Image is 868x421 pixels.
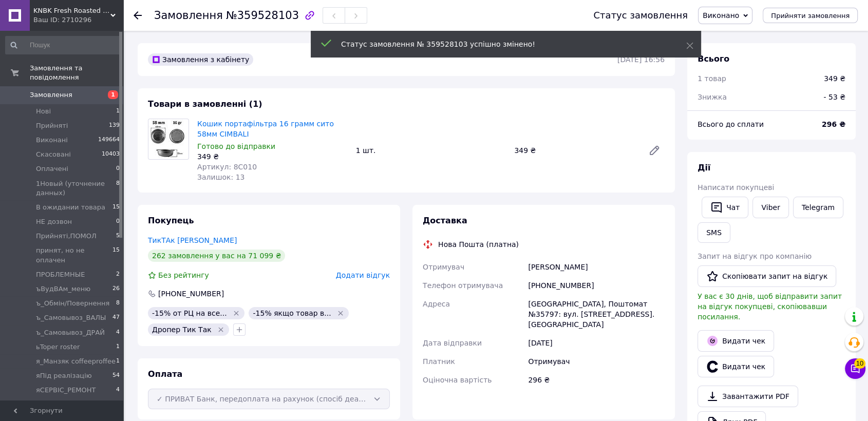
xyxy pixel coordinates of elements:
span: ъВудВАм_меню [36,284,90,294]
span: Замовлення та повідомлення [30,64,123,82]
span: 47 [112,313,120,322]
span: ъ_Обмін/Повернення [36,299,109,308]
div: Ваш ID: 2710296 [33,15,123,25]
button: Прийняти замовлення [763,8,858,23]
span: -15% от РЦ на все... [152,309,227,317]
span: 8 [116,299,120,308]
div: [PHONE_NUMBER] [157,289,225,299]
span: Телефон отримувача [423,281,503,290]
span: Отримувач [423,263,464,271]
span: Додати відгук [336,271,390,279]
div: Статус замовлення [593,10,688,21]
div: Повернутися назад [134,10,142,21]
span: Адреса [423,300,450,308]
a: Viber [752,197,788,218]
span: 10 [854,358,865,369]
img: Кошик портафільтра 16 грамм сито 58мм CIMBALI [148,120,188,158]
a: Telegram [793,197,843,218]
span: яПід реалізацію [36,371,92,380]
span: НЕ дозвон [36,217,72,226]
span: Дропер Тик Так [152,326,212,334]
span: ПРОБЛЕМНЫЕ [36,270,85,279]
span: Оціночна вартість [423,376,492,384]
span: Доставка [423,216,467,225]
span: Артикул: 8C010 [197,163,257,171]
span: Нові [36,107,51,116]
span: 1 [116,357,120,366]
span: ъ_Самовывоз_ВАЛЫ [36,313,106,322]
svg: Видалити мітку [336,309,345,317]
span: Виконані [36,136,68,145]
span: Дії [697,163,710,173]
button: SMS [697,222,730,243]
a: ТикТАк [PERSON_NAME] [148,236,237,244]
span: 1 [108,90,118,99]
span: я_Манзяк coffeeproffee [36,357,116,366]
span: 1 [116,342,120,352]
span: 10403 [102,150,120,159]
span: Виконано [703,11,739,20]
input: Пошук [5,36,121,54]
span: 139 [109,121,120,130]
span: 149664 [98,136,120,145]
span: 0 [116,217,120,226]
div: 262 замовлення у вас на 71 099 ₴ [148,250,285,262]
span: 15 [112,246,120,264]
span: Скасовані [36,150,71,159]
div: Нова Пошта (платна) [436,239,521,250]
span: 4 [116,328,120,337]
button: Видати чек [697,330,774,352]
span: Прийняті [36,121,68,130]
span: У вас є 30 днів, щоб відправити запит на відгук покупцеві, скопіювавши посилання. [697,292,842,321]
span: Знижка [697,93,727,101]
span: №359528103 [226,9,299,22]
span: Без рейтингу [158,271,209,279]
span: ъ_Самовывоз_ДРАЙ [36,328,105,337]
span: Прийняті,ПОМОЛ [36,232,97,241]
span: Написати покупцеві [697,183,774,192]
span: 15 [112,203,120,212]
span: 0 [116,164,120,174]
a: Кошик портафільтра 16 грамм сито 58мм CIMBALI [197,120,334,138]
span: 2 [116,270,120,279]
span: Всього [697,54,729,64]
div: 349 ₴ [824,73,845,84]
b: 296 ₴ [822,120,845,128]
button: Скопіювати запит на відгук [697,265,836,287]
div: Отримувач [526,352,667,371]
a: Редагувати [644,140,665,161]
div: Статус замовлення № 359528103 успішно змінено! [341,39,661,49]
div: - 53 ₴ [817,86,852,108]
div: [PHONE_NUMBER] [526,276,667,295]
span: Прийняти замовлення [771,12,850,20]
span: 1Новый (уточнение данных) [36,179,116,198]
span: принят, но не оплачен [36,246,112,264]
span: Всього до сплати [697,120,764,128]
span: Платник [423,357,455,366]
span: 54 [112,371,120,380]
div: 1 шт. [352,143,511,158]
span: Запит на відгук про компанію [697,252,812,260]
div: [GEOGRAPHIC_DATA], Поштомат №35797: вул. [STREET_ADDRESS]. [GEOGRAPHIC_DATA] [526,295,667,334]
span: Покупець [148,216,194,225]
span: 1 [116,107,120,116]
svg: Видалити мітку [232,309,240,317]
div: 349 ₴ [510,143,640,158]
div: 349 ₴ [197,151,348,162]
svg: Видалити мітку [217,326,225,334]
div: [DATE] [526,334,667,352]
span: яСЕРВІС_РЕМОНТ [36,386,96,395]
span: Залишок: 13 [197,173,244,181]
span: 8 [116,179,120,198]
span: Дата відправки [423,339,482,347]
span: Оплачені [36,164,68,174]
div: 296 ₴ [526,371,667,389]
span: ьToper roster [36,342,80,352]
span: 5 [116,232,120,241]
span: В ожидании товара [36,203,105,212]
span: Замовлення [30,90,72,100]
span: Товари в замовленні (1) [148,99,262,109]
span: Оплата [148,369,182,379]
span: 4 [116,386,120,395]
button: Видати чек [697,356,774,377]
